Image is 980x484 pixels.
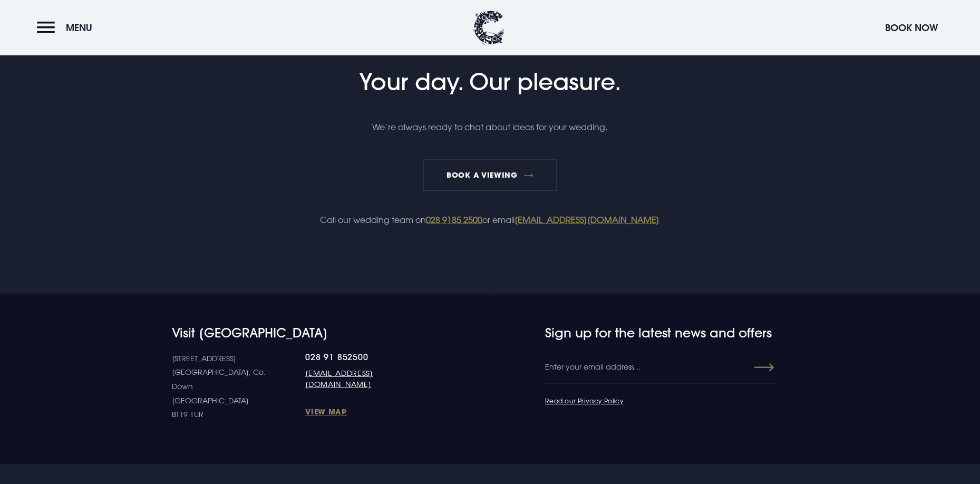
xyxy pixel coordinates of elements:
[423,159,558,191] a: Book a Viewing
[239,47,741,95] h2: Your day. Our pleasure.
[239,119,741,135] p: We’re always ready to chat about ideas for your wedding.
[305,352,421,362] a: 028 91 852500
[37,16,98,39] button: Menu
[736,358,774,377] button: Submit
[172,325,421,341] h4: Visit [GEOGRAPHIC_DATA]
[545,352,775,383] input: Enter your email address…
[239,212,741,228] p: Call our wedding team on or email
[426,215,482,225] a: 028 9185 2500
[172,352,305,422] p: [STREET_ADDRESS] [GEOGRAPHIC_DATA], Co. Down [GEOGRAPHIC_DATA] BT19 1UR
[305,406,421,417] a: View Map
[66,22,92,34] span: Menu
[515,215,659,225] a: [EMAIL_ADDRESS][DOMAIN_NAME]
[880,16,943,39] button: Book Now
[305,367,421,390] a: [EMAIL_ADDRESS][DOMAIN_NAME]
[545,325,733,341] h4: Sign up for the latest news and offers
[545,396,623,405] a: Read our Privacy Policy
[473,11,504,45] img: Clandeboye Lodge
